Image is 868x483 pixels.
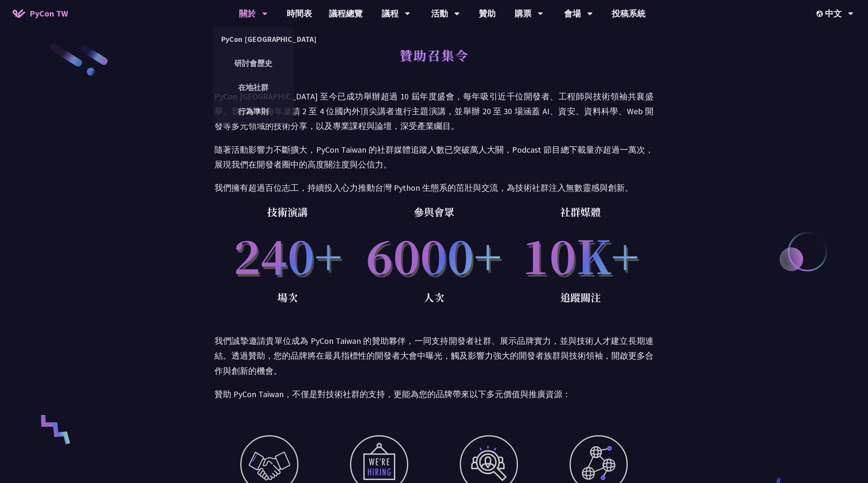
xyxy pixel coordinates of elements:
[213,102,294,121] a: 行為準則
[213,77,294,97] a: 在地社群
[361,203,507,220] p: 參與會眾
[507,220,654,289] p: 10K+
[4,3,76,24] a: PyCon TW
[507,203,654,220] p: 社群媒體
[214,142,654,172] p: 隨著活動影響力不斷擴大，PyCon Taiwan 的社群媒體追蹤人數已突破萬人大關，Podcast 節目總下載量亦超過一萬次，展現我們在開發者圈中的高度關注度與公信力。
[507,289,654,306] p: 追蹤關注
[214,89,654,134] p: PyCon [GEOGRAPHIC_DATA] 至今已成功舉辦超過 10 屆年度盛會，每年吸引近千位開發者、工程師與技術領袖共襄盛舉。我們平均每年邀請 2 至 4 位國內外頂尖講者進行主題演講，...
[214,387,654,401] p: 贊助 PyCon Taiwan，不僅是對技術社群的支持，更能為您的品牌帶來以下多元價值與推廣資源：
[13,9,25,18] img: Home icon of PyCon TW 2025
[361,289,507,306] p: 人次
[399,42,469,68] h1: 贊助召集令
[214,220,361,289] p: 240+
[214,203,361,220] p: 技術演講
[361,220,507,289] p: 6000+
[213,29,294,49] a: PyCon [GEOGRAPHIC_DATA]
[214,180,654,195] p: 我們擁有超過百位志工，持續投入心力推動台灣 Python 生態系的茁壯與交流，為技術社群注入無數靈感與創新。
[214,333,654,378] p: 我們誠摯邀請貴單位成為 PyCon Taiwan 的贊助夥伴，一同支持開發者社群、展示品牌實力，並與技術人才建立長期連結。透過贊助，您的品牌將在最具指標性的開發者大會中曝光，觸及影響力強大的開發...
[213,53,294,73] a: 研討會歷史
[214,289,361,306] p: 場次
[30,7,68,20] span: PyCon TW
[816,11,825,17] img: Locale Icon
